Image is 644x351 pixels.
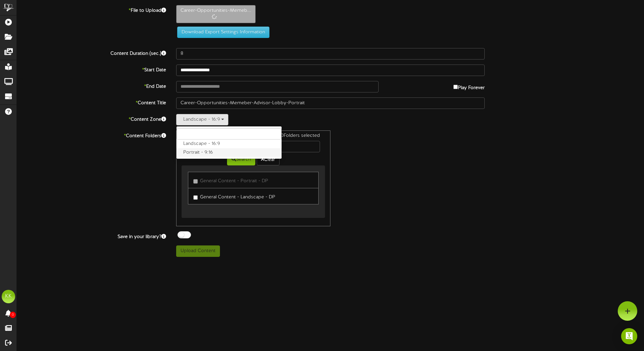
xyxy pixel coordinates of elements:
label: End Date [12,81,171,90]
input: General Content - Landscape - DP [193,195,198,200]
button: Upload Content [176,245,220,257]
button: Search [227,154,255,165]
label: Content Duration (sec.) [12,48,171,57]
input: Play Forever [453,85,458,89]
a: Download Export Settings Information [174,30,269,35]
span: 0 [10,312,16,318]
label: Save in your library? [12,231,171,240]
label: General Content - Landscape - DP [193,192,275,201]
div: KK [2,290,15,303]
label: Content Zone [12,114,171,123]
ul: Landscape - 16:9 [176,126,282,159]
label: Start Date [12,65,171,74]
button: Landscape - 16:9 [176,114,228,125]
button: Download Export Settings Information [177,27,269,38]
span: General Content - Portrait - DP [200,179,268,184]
label: File to Upload [12,5,171,14]
label: Play Forever [453,81,485,91]
label: Content Folders [12,130,171,140]
input: Title of this Content [176,97,485,109]
label: Landscape - 16:9 [176,140,282,148]
div: Open Intercom Messenger [621,328,637,344]
label: Portrait - 9:16 [176,148,282,157]
label: Content Title [12,97,171,107]
button: Clear [257,154,280,165]
input: General Content - Portrait - DP [193,179,198,184]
